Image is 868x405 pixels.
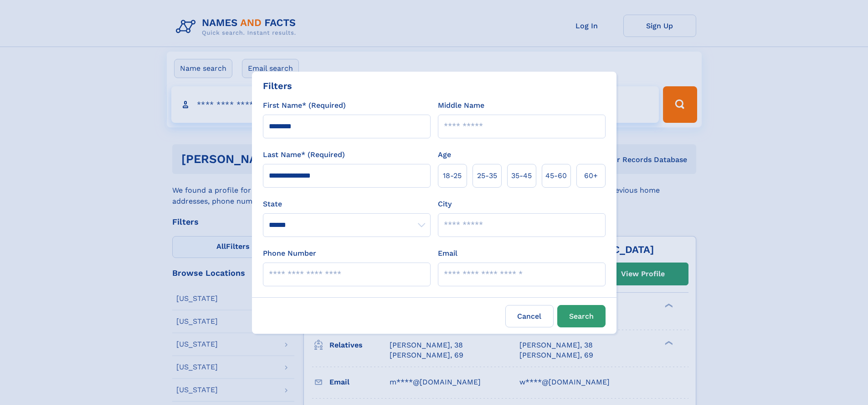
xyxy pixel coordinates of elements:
[438,100,484,111] label: Middle Name
[505,305,554,327] label: Cancel
[263,199,431,210] label: State
[263,248,316,259] label: Phone Number
[263,100,346,111] label: First Name* (Required)
[511,170,532,181] span: 35‑45
[557,305,606,327] button: Search
[263,79,292,93] div: Filters
[438,248,457,259] label: Email
[438,199,452,210] label: City
[477,170,497,181] span: 25‑35
[443,170,462,181] span: 18‑25
[584,170,598,181] span: 60+
[438,149,451,160] label: Age
[263,149,345,160] label: Last Name* (Required)
[545,170,567,181] span: 45‑60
